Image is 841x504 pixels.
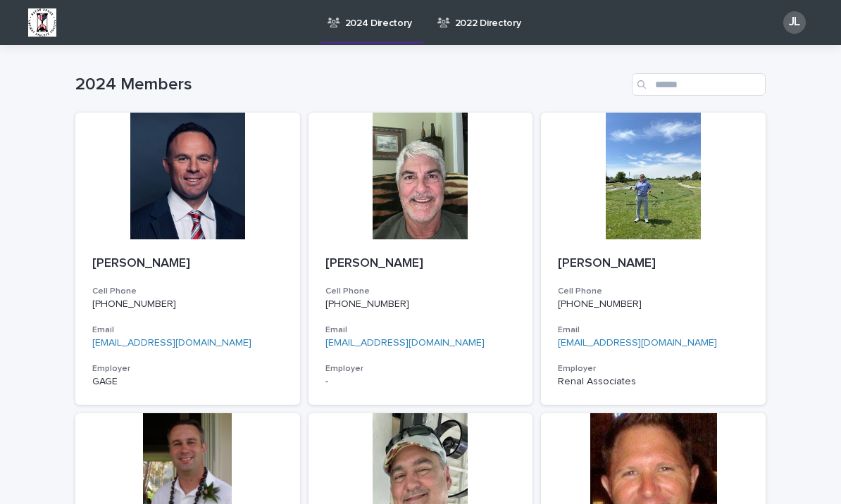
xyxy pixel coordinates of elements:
h3: Email [325,325,516,336]
p: [PERSON_NAME] [92,256,283,272]
img: BsxibNoaTPe9uU9VL587 [28,8,56,37]
a: [PERSON_NAME]Cell Phone[PHONE_NUMBER]Email[EMAIL_ADDRESS][DOMAIN_NAME]EmployerRenal Associates [541,113,766,405]
a: [PERSON_NAME]Cell Phone[PHONE_NUMBER]Email[EMAIL_ADDRESS][DOMAIN_NAME]EmployerGAGE [75,113,300,405]
input: Search [632,73,766,96]
h3: Cell Phone [558,286,749,297]
h3: Cell Phone [92,286,283,297]
h3: Email [558,325,749,336]
p: - [325,376,516,388]
div: JL [783,11,806,34]
a: [PERSON_NAME]Cell Phone[PHONE_NUMBER]Email[EMAIL_ADDRESS][DOMAIN_NAME]Employer- [309,113,533,405]
p: [PERSON_NAME] [325,256,516,272]
a: [PHONE_NUMBER] [92,299,176,309]
a: [EMAIL_ADDRESS][DOMAIN_NAME] [325,338,485,348]
h3: Cell Phone [325,286,516,297]
h3: Employer [558,363,749,374]
h1: 2024 Members [75,75,626,95]
a: [PHONE_NUMBER] [558,299,642,309]
a: [PHONE_NUMBER] [325,299,409,309]
p: Renal Associates [558,376,749,388]
h3: Employer [325,363,516,374]
h3: Employer [92,363,283,374]
a: [EMAIL_ADDRESS][DOMAIN_NAME] [558,338,717,348]
p: GAGE [92,376,283,388]
a: [EMAIL_ADDRESS][DOMAIN_NAME] [92,338,251,348]
p: [PERSON_NAME] [558,256,749,272]
h3: Email [92,325,283,336]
